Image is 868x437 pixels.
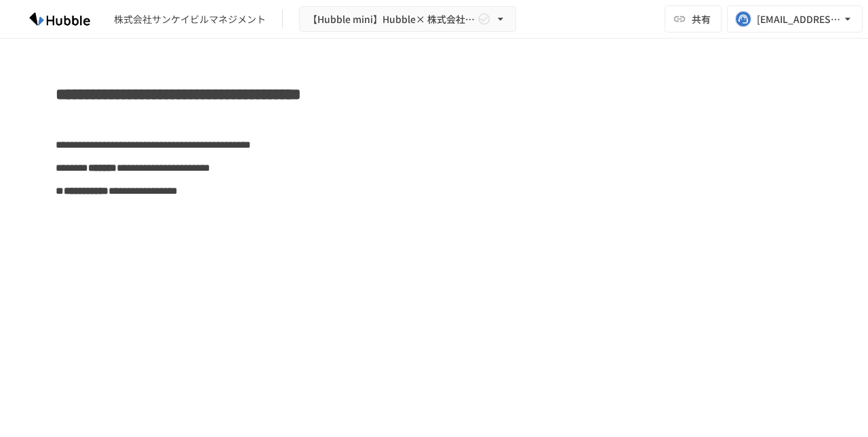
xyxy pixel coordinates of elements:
span: 【Hubble mini】Hubble× 株式会社サンケイビルマネジメントオンボーディングプロジェクト [308,11,475,28]
button: 共有 [665,5,722,33]
span: 共有 [692,12,711,26]
div: [EMAIL_ADDRESS][DOMAIN_NAME] [757,11,841,28]
div: 株式会社サンケイビルマネジメント [114,12,266,26]
button: 【Hubble mini】Hubble× 株式会社サンケイビルマネジメントオンボーディングプロジェクト [299,6,516,33]
button: [EMAIL_ADDRESS][DOMAIN_NAME] [727,5,863,33]
img: HzDRNkGCf7KYO4GfwKnzITak6oVsp5RHeZBEM1dQFiQ [16,8,103,30]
